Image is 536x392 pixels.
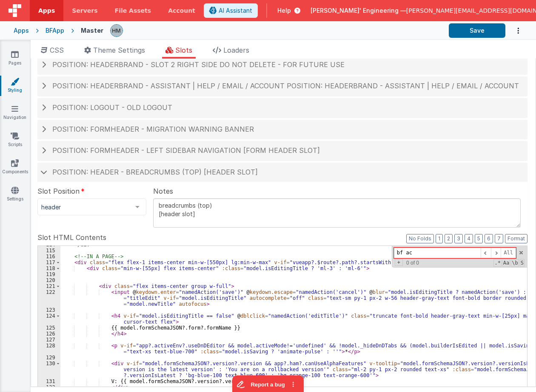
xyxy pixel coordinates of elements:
[204,3,258,18] button: AI Assistant
[38,277,60,283] div: 120
[52,82,519,90] span: Position: headerBrand - Assistant | Help / Email / Account Position: headerBrand - Assistant | He...
[52,168,258,176] span: Position: header - breadcrumbs (top) [header slot]
[72,6,97,15] span: Servers
[511,259,519,267] span: Whole Word Search
[505,22,522,39] button: Options
[454,234,463,243] button: 3
[493,259,501,267] span: RegExp Search
[38,265,60,271] div: 118
[93,46,145,54] span: Theme Settings
[223,46,249,54] span: Loaders
[52,125,254,133] span: Position: formHeader - Migration warning banner
[219,6,252,15] span: AI Assistant
[38,331,60,337] div: 126
[37,186,80,196] span: Slot Position
[38,254,60,259] div: 116
[502,259,510,267] span: CaseSensitive Search
[38,307,60,313] div: 123
[46,26,64,35] div: BFApp
[406,234,434,243] button: No Folds
[115,6,151,15] span: File Assets
[38,384,60,390] div: 132
[505,234,527,243] button: Format
[52,146,320,155] span: Position: formHeader - Left Sidebar Navigation [form header slot]
[38,283,60,289] div: 121
[37,232,106,243] span: Slot HTML Contents
[495,234,503,243] button: 7
[52,103,172,112] span: Position: logout - old logout
[38,361,60,378] div: 130
[38,248,60,254] div: 115
[38,271,60,277] div: 119
[38,6,55,15] span: Apps
[501,248,516,258] span: Alt-Enter
[38,355,60,361] div: 129
[520,259,525,267] span: Search In Selection
[311,6,406,15] span: [PERSON_NAME]' Engineering —
[153,186,173,196] span: Notes
[449,23,505,38] button: Save
[38,343,60,355] div: 128
[175,46,192,54] span: Slots
[38,259,60,265] div: 117
[38,325,60,331] div: 125
[403,260,422,266] span: 0 of 0
[111,25,123,37] img: 1b65a3e5e498230d1b9478315fee565b
[38,289,60,307] div: 122
[50,46,64,54] span: CSS
[436,234,443,243] button: 1
[394,248,481,258] input: Search for
[38,337,60,343] div: 127
[475,234,483,243] button: 5
[395,259,403,266] span: Toggel Replace mode
[38,378,60,384] div: 131
[277,6,291,15] span: Help
[52,60,345,69] span: Position: headerBrand - slot 2 right side DO NOT DELETE - For future use
[81,26,103,35] div: Master
[14,26,29,35] div: Apps
[445,234,453,243] button: 2
[41,203,129,212] span: header
[485,234,493,243] button: 6
[465,234,473,243] button: 4
[38,313,60,325] div: 124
